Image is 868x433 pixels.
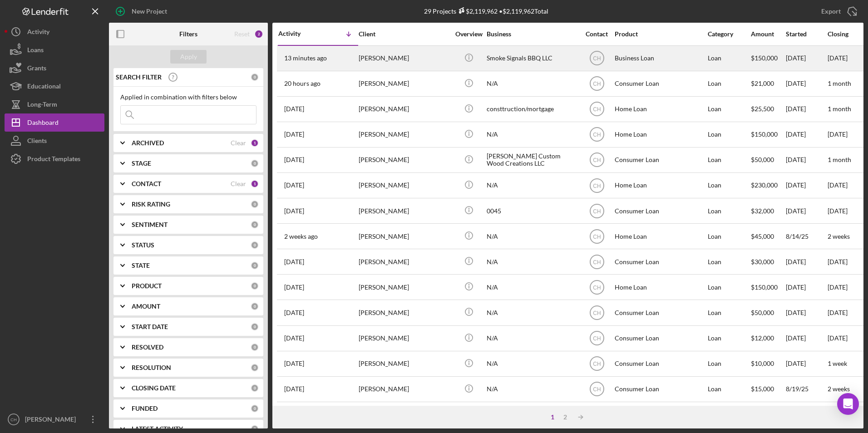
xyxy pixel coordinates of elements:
text: CH [593,284,601,290]
div: Reset [234,30,250,38]
div: [PERSON_NAME] [359,250,449,274]
time: 2025-08-22 19:36 [284,335,304,342]
div: [PERSON_NAME] [359,275,449,299]
div: N/A [487,352,577,376]
time: [DATE] [828,309,848,316]
div: Loan [708,199,750,223]
span: $15,000 [751,385,774,393]
div: Activity [27,23,49,43]
b: FUNDED [132,405,158,412]
div: Amount [751,30,785,38]
div: Educational [27,77,61,98]
div: 0 [251,323,259,331]
div: Consumer Loan [615,199,705,223]
div: N/A [487,224,577,248]
time: 2025-08-27 19:11 [284,309,304,316]
b: CONTACT [132,180,161,187]
div: N/A [487,377,577,401]
b: CLOSING DATE [132,384,176,392]
div: 0 [251,404,259,413]
b: SENTIMENT [132,221,168,228]
time: 2025-09-11 18:17 [284,207,304,215]
div: N/A [487,72,577,96]
div: 0 [251,302,259,310]
time: [DATE] [828,130,848,138]
div: N/A [487,123,577,147]
b: STAGE [132,160,151,167]
div: 0 [251,384,259,392]
button: Long-Term [5,95,104,113]
button: Dashboard [5,113,104,132]
div: N/A [487,250,577,274]
div: Loan [708,72,750,96]
b: PRODUCT [132,282,162,290]
div: 1 [251,139,259,147]
div: [DATE] [786,173,827,197]
time: [DATE] [828,54,848,62]
div: [DATE] [786,72,827,96]
div: Consumer Loan [615,148,705,172]
span: $21,000 [751,79,774,87]
time: 2025-09-01 11:51 [284,233,318,240]
div: Smoke Signals BBQ LLC [487,46,577,70]
b: AMOUNT [132,303,160,310]
time: [DATE] [828,258,848,266]
div: 0 [251,343,259,351]
b: ARCHIVED [132,139,164,147]
div: Loan [708,326,750,350]
time: 2025-08-28 17:26 [284,258,304,266]
button: Grants [5,59,104,77]
div: 0 [251,241,259,249]
time: 1 week [828,359,847,367]
text: CH [593,208,601,214]
div: 0 [251,221,259,229]
div: 29 Projects • $2,119,962 Total [424,7,548,15]
div: Home Loan [615,123,705,147]
time: 2025-09-15 20:36 [284,105,304,113]
div: Business [487,30,577,38]
time: 1 month [828,156,851,163]
button: CH[PERSON_NAME] [5,410,104,428]
time: 2 weeks [828,232,850,240]
time: 2025-08-27 23:13 [284,284,304,291]
div: Loan [708,46,750,70]
div: Clear [231,139,246,147]
span: $10,000 [751,359,774,367]
div: 1 [251,180,259,188]
div: Clients [27,132,47,152]
b: RISK RATING [132,201,170,208]
button: Clients [5,132,104,150]
div: [PERSON_NAME] [359,173,449,197]
b: RESOLVED [132,344,163,351]
div: Consumer Loan [615,250,705,274]
div: Overview [452,30,486,38]
button: Educational [5,77,104,95]
div: [PERSON_NAME] [359,199,449,223]
div: 2 [254,30,263,39]
div: [DATE] [786,250,827,274]
div: 0045 [487,199,577,223]
div: Loan [708,97,750,121]
div: 0 [251,261,259,270]
div: Applied in combination with filters below [120,93,256,101]
a: Activity [5,23,104,41]
time: 2025-09-12 16:04 [284,156,304,163]
div: Loans [27,41,44,61]
div: Contact [580,30,614,38]
div: [DATE] [786,403,827,427]
b: STATUS [132,241,154,249]
div: [PERSON_NAME] [359,97,449,121]
div: Consumer Loan [615,326,705,350]
div: [PERSON_NAME] [359,300,449,325]
div: [DATE] [786,123,827,147]
time: 2025-08-20 05:13 [284,385,304,393]
div: Product Templates [27,150,80,170]
div: Product [615,30,705,38]
div: $2,119,962 [456,7,498,15]
div: Export [821,2,841,20]
b: RESOLUTION [132,364,171,371]
button: Apply [170,50,207,64]
div: N/A [487,300,577,325]
time: [DATE] [828,181,848,189]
